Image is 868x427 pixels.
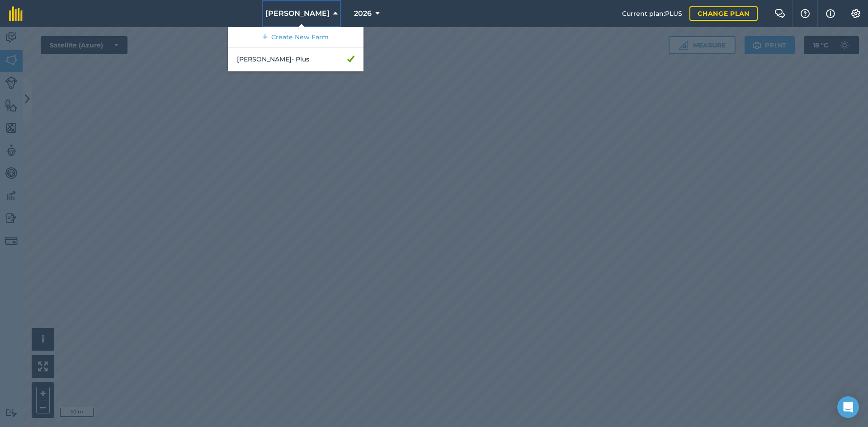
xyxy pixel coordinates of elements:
[354,8,372,19] span: 2026
[850,9,861,18] img: A cog icon
[774,9,785,18] img: Two speech bubbles overlapping with the left bubble in the forefront
[837,396,859,418] div: Open Intercom Messenger
[265,8,330,19] span: [PERSON_NAME]
[689,6,758,21] a: Change plan
[9,6,23,21] img: fieldmargin Logo
[826,8,835,19] img: svg+xml;base64,PHN2ZyB4bWxucz0iaHR0cDovL3d3dy53My5vcmcvMjAwMC9zdmciIHdpZHRoPSIxNyIgaGVpZ2h0PSIxNy...
[800,9,811,18] img: A question mark icon
[228,27,363,47] a: Create New Farm
[622,9,682,19] span: Current plan : PLUS
[228,47,363,71] a: [PERSON_NAME]- Plus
